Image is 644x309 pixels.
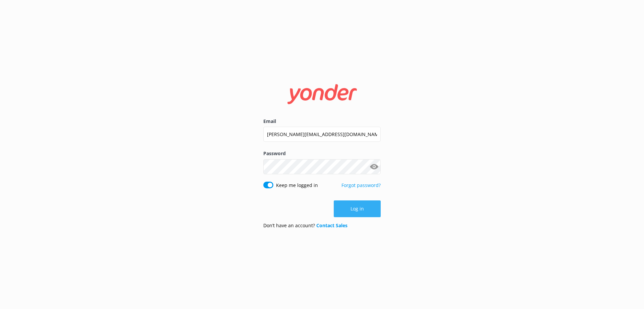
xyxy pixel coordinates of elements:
[367,160,381,173] button: Show password
[263,127,381,142] input: user@emailaddress.com
[341,182,381,188] a: Forgot password?
[334,200,381,217] button: Log in
[276,182,318,189] label: Keep me logged in
[263,222,347,229] p: Don’t have an account?
[263,118,381,125] label: Email
[316,222,347,229] a: Contact Sales
[263,150,381,157] label: Password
